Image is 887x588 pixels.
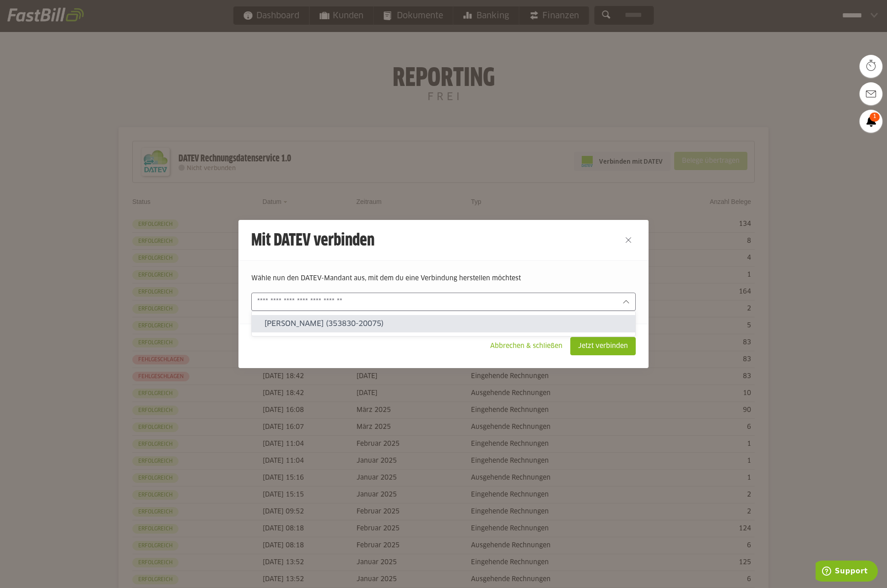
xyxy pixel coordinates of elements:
p: Wähle nun den DATEV-Mandant aus, mit dem du eine Verbindung herstellen möchtest [251,273,636,283]
span: 1 [870,112,880,122]
iframe: Öffnet ein Widget, in dem Sie weitere Informationen finden [816,561,878,583]
a: 1 [860,110,882,133]
sl-button: Jetzt verbinden [570,337,636,355]
sl-option: [PERSON_NAME] (353830-20075) [252,315,635,332]
sl-button: Abbrechen & schließen [482,337,570,355]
